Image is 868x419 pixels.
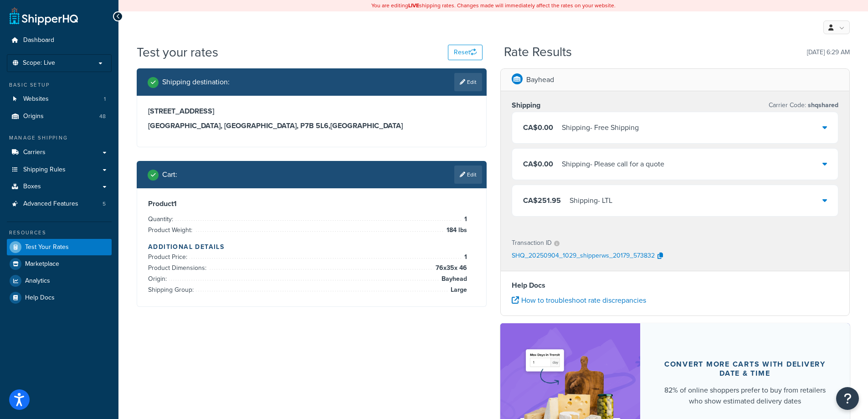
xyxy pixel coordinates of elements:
h3: Product 1 [148,199,475,208]
h2: Shipping destination : [162,78,230,86]
h2: Rate Results [504,45,572,59]
span: Scope: Live [23,59,55,67]
span: Bayhead [439,274,467,285]
span: Shipping Group: [148,285,196,295]
span: Analytics [25,277,50,285]
a: Test Your Rates [7,239,112,255]
li: Advanced Features [7,196,112,212]
span: CA$0.00 [523,159,553,169]
a: Boxes [7,178,112,195]
span: Quantity: [148,214,175,224]
h4: Additional Details [148,242,475,252]
a: Carriers [7,144,112,161]
span: Websites [23,95,49,103]
span: Product Price: [148,252,190,262]
p: SHQ_20250904_1029_shipperws_20179_573832 [512,249,655,263]
span: 1 [462,214,467,225]
a: Edit [454,166,482,184]
a: Marketplace [7,256,112,272]
span: Boxes [23,183,41,191]
span: Test Your Rates [25,243,69,251]
span: Carriers [23,149,46,156]
h2: Cart : [162,171,177,179]
div: 82% of online shoppers prefer to buy from retailers who show estimated delivery dates [662,385,828,407]
h3: Shipping [512,101,540,110]
span: Shipping Rules [23,166,66,174]
h3: [STREET_ADDRESS] [148,107,475,116]
span: shqshared [806,100,838,110]
p: Bayhead [526,73,554,86]
li: Origins [7,108,112,125]
div: Resources [7,229,112,237]
span: CA$0.00 [523,122,553,133]
span: 5 [103,200,106,208]
span: Help Docs [25,294,55,302]
div: Convert more carts with delivery date & time [662,360,828,378]
span: Origins [23,113,44,120]
a: Dashboard [7,32,112,49]
p: Transaction ID [512,237,552,249]
span: 76 x 35 x 46 [433,263,467,274]
a: How to troubleshoot rate discrepancies [512,295,646,305]
div: Shipping - Please call for a quote [562,158,664,171]
span: 1 [104,95,106,103]
span: 184 lbs [444,225,467,236]
p: Carrier Code: [769,99,838,112]
span: Product Weight: [148,225,195,235]
b: LIVE [408,1,419,10]
button: Reset [448,45,483,60]
h1: Test your rates [137,43,218,61]
a: Shipping Rules [7,161,112,178]
span: Product Dimensions: [148,263,209,273]
span: Origin: [148,274,169,284]
span: Marketplace [25,260,59,268]
a: Analytics [7,273,112,289]
div: Shipping - Free Shipping [562,121,639,134]
span: Dashboard [23,36,54,44]
span: Advanced Features [23,200,78,208]
div: Basic Setup [7,81,112,89]
span: 1 [462,252,467,263]
h4: Help Docs [512,280,839,291]
span: CA$251.95 [523,195,561,206]
button: Open Resource Center [836,387,859,410]
a: Edit [454,73,482,91]
a: Origins48 [7,108,112,125]
a: Help Docs [7,290,112,306]
h3: [GEOGRAPHIC_DATA], [GEOGRAPHIC_DATA], P7B 5L6 , [GEOGRAPHIC_DATA] [148,121,475,130]
span: Large [448,285,467,295]
span: 48 [99,113,106,120]
li: Websites [7,91,112,108]
div: Shipping - LTL [570,194,612,207]
div: Manage Shipping [7,134,112,142]
a: Advanced Features5 [7,196,112,212]
p: [DATE] 6:29 AM [807,46,850,59]
a: Websites1 [7,91,112,108]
